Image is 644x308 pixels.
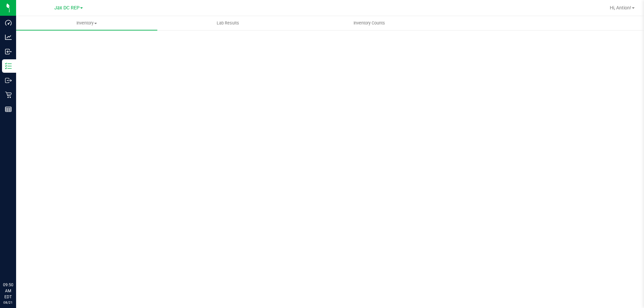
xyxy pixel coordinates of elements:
inline-svg: Inbound [5,48,12,55]
span: Inventory [16,20,157,26]
inline-svg: Outbound [5,77,12,84]
span: Inventory Counts [344,20,394,26]
inline-svg: Inventory [5,63,12,69]
p: 09:50 AM EDT [3,282,13,300]
a: Inventory Counts [299,16,440,30]
span: Hi, Antion! [610,5,631,10]
inline-svg: Retail [5,91,12,98]
span: Lab Results [208,20,248,26]
inline-svg: Reports [5,106,12,113]
a: Inventory [16,16,157,30]
span: Jax DC REP [54,5,79,11]
p: 08/21 [3,300,13,305]
a: Lab Results [157,16,299,30]
inline-svg: Dashboard [5,19,12,26]
inline-svg: Analytics [5,34,12,41]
